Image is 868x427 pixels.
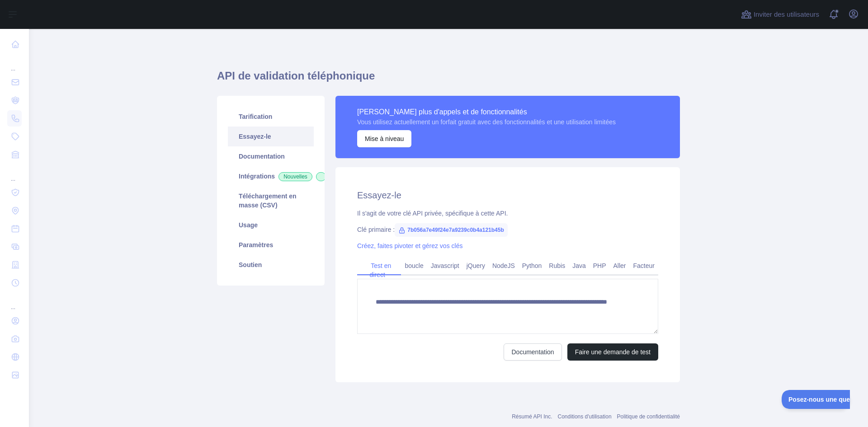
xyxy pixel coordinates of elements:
[613,262,626,269] font: Aller
[239,173,275,180] font: Intégrations
[405,262,423,269] font: boucle
[572,262,586,269] font: Java
[11,304,15,310] font: ...
[228,186,314,215] a: Téléchargement en masse (CSV)
[633,262,655,269] font: Facteur
[283,174,307,180] font: Nouvelles
[357,226,395,233] font: Clé primaire :
[239,221,258,229] font: Usage
[228,215,314,235] a: Usage
[512,413,552,420] a: Résumé API Inc.
[567,343,658,361] button: Faire une demande de test
[575,348,651,356] font: Faire une demande de test
[593,262,606,269] font: PHP
[549,262,565,269] font: Rubis
[228,107,314,127] a: Tarification
[739,7,821,22] button: Inviter des utilisateurs
[217,70,375,82] font: API de validation téléphonique
[7,6,84,13] font: Posez-nous une question
[407,227,504,233] font: 7b056a7e49f24e7a9239c0b4a121b45b
[239,133,271,140] font: Essayez-le
[239,241,273,249] font: Paramètres
[370,262,392,278] font: Test en direct
[357,130,411,147] button: Mise à niveau
[467,262,485,269] font: jQuery
[492,262,515,269] font: NodeJS
[228,127,314,146] a: Essayez-le
[511,348,554,356] font: Documentation
[239,192,297,209] font: Téléchargement en masse (CSV)
[431,262,459,269] font: Javascript
[228,166,314,186] a: IntégrationsNouvelles
[754,10,819,18] font: Inviter des utilisateurs
[782,390,850,409] iframe: Basculer le support client
[228,235,314,255] a: Paramètres
[365,135,404,142] font: Mise à niveau
[239,113,272,120] font: Tarification
[228,255,314,275] a: Soutien
[11,176,15,182] font: ...
[558,413,612,420] a: Conditions d'utilisation
[357,108,527,116] font: [PERSON_NAME] plus d'appels et de fonctionnalités
[357,118,616,126] font: Vous utilisez actuellement un forfait gratuit avec des fonctionnalités et une utilisation limitées
[357,210,508,217] font: Il s'agit de votre clé API privée, spécifique à cette API.
[357,190,401,200] font: Essayez-le
[11,66,15,72] font: ...
[357,242,462,249] a: Créez, faites pivoter et gérez vos clés
[228,146,314,166] a: Documentation
[239,153,285,160] font: Documentation
[239,261,262,268] font: Soutien
[522,262,542,269] font: Python
[617,413,680,420] a: Politique de confidentialité
[504,343,561,361] a: Documentation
